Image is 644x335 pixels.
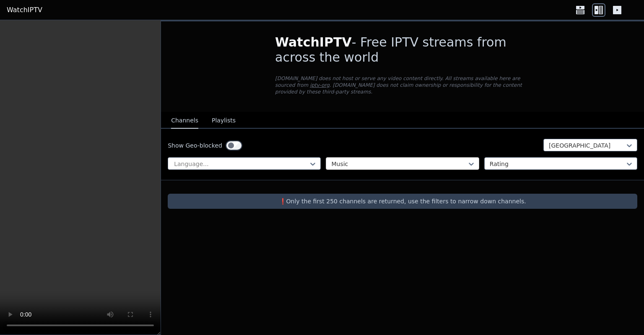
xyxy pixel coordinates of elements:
[212,113,236,129] button: Playlists
[275,35,352,49] span: WatchIPTV
[310,82,330,88] a: iptv-org
[168,141,222,150] label: Show Geo-blocked
[275,35,530,65] h1: - Free IPTV streams from across the world
[275,75,530,95] p: [DOMAIN_NAME] does not host or serve any video content directly. All streams available here are s...
[7,5,42,15] a: WatchIPTV
[171,197,634,205] p: ❗️Only the first 250 channels are returned, use the filters to narrow down channels.
[171,113,198,129] button: Channels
